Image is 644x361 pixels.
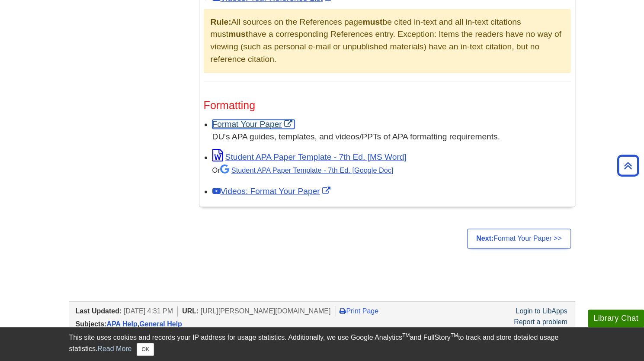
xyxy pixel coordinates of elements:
[212,187,333,196] a: Link opens in new window
[516,307,567,315] a: Login to LibApps
[467,229,570,248] a: Next:Format Your Paper >>
[204,99,570,112] h3: Formatting
[340,307,346,314] i: Print Page
[212,119,295,129] a: Link opens in new window
[212,166,394,174] small: Or
[514,318,567,325] a: Report a problem
[614,160,642,171] a: Back to Top
[201,307,331,315] span: [URL][PERSON_NAME][DOMAIN_NAME]
[76,307,122,315] span: Last Updated:
[97,345,131,352] a: Read More
[139,320,182,327] a: General Help
[76,320,107,327] span: Subjects:
[212,152,407,161] a: Link opens in new window
[451,332,458,338] sup: TM
[137,343,154,356] button: Close
[588,309,644,327] button: Library Chat
[220,166,394,174] a: Student APA Paper Template - 7th Ed. [Google Doc]
[340,307,378,315] a: Print Page
[212,131,570,143] div: DU's APA guides, templates, and videos/PPTs of APA formatting requirements.
[69,332,575,356] div: This site uses cookies and records your IP address for usage statistics. Additionally, we use Goo...
[211,17,231,26] strong: Rule:
[228,29,248,39] strong: must
[107,320,182,327] span: ,
[124,307,173,315] span: [DATE] 4:31 PM
[402,332,410,338] sup: TM
[362,17,382,26] strong: must
[476,235,493,242] strong: Next:
[182,307,199,315] span: URL:
[204,9,570,73] div: All sources on the References page be cited in-text and all in-text citations must have a corresp...
[107,320,138,327] a: APA Help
